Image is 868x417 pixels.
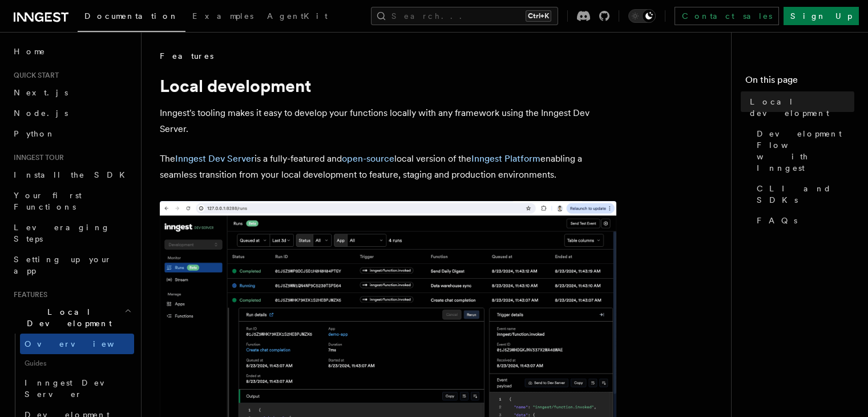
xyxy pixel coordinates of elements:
p: Inngest's tooling makes it easy to develop your functions locally with any framework using the In... [160,105,616,137]
span: Inngest Dev Server [25,378,122,399]
a: Inngest Dev Server [175,153,255,164]
h1: Local development [160,75,616,96]
button: Search...Ctrl+K [371,7,558,25]
span: Local development [750,96,854,119]
span: Documentation [84,11,179,21]
a: Your first Functions [9,185,134,217]
a: CLI and SDKs [752,178,854,210]
span: Install the SDK [14,170,132,179]
a: Python [9,123,134,144]
span: FAQs [757,215,797,226]
button: Toggle dark mode [628,9,656,23]
span: Development Flow with Inngest [757,128,854,174]
a: Node.js [9,103,134,123]
span: CLI and SDKs [757,183,854,206]
a: Contact sales [675,7,779,25]
span: Guides [20,354,134,372]
span: Features [9,290,47,299]
a: Install the SDK [9,165,134,185]
h4: On this page [745,73,854,91]
span: Home [14,46,46,57]
button: Local Development [9,302,134,334]
span: Local Development [9,306,124,329]
a: Inngest Dev Server [20,372,134,404]
a: FAQs [752,210,854,231]
span: Quick start [9,71,59,80]
a: Overview [20,334,134,354]
a: Home [9,41,134,62]
span: Inngest tour [9,153,64,162]
a: Sign Up [784,7,859,25]
kbd: Ctrl+K [526,10,551,22]
span: Leveraging Steps [14,223,110,243]
a: AgentKit [260,3,334,31]
p: The is a fully-featured and local version of the enabling a seamless transition from your local d... [160,151,616,183]
span: Setting up your app [14,255,112,275]
a: Next.js [9,82,134,103]
span: Overview [25,339,142,348]
a: Documentation [78,3,185,32]
span: Examples [192,11,253,21]
a: Development Flow with Inngest [752,123,854,178]
span: Your first Functions [14,191,82,211]
span: Python [14,129,55,138]
a: open-source [342,153,394,164]
span: Features [160,50,213,62]
a: Local development [745,91,854,123]
span: AgentKit [267,11,328,21]
a: Examples [185,3,260,31]
span: Node.js [14,109,68,118]
a: Leveraging Steps [9,217,134,249]
a: Inngest Platform [471,153,540,164]
span: Next.js [14,88,68,97]
a: Setting up your app [9,249,134,281]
